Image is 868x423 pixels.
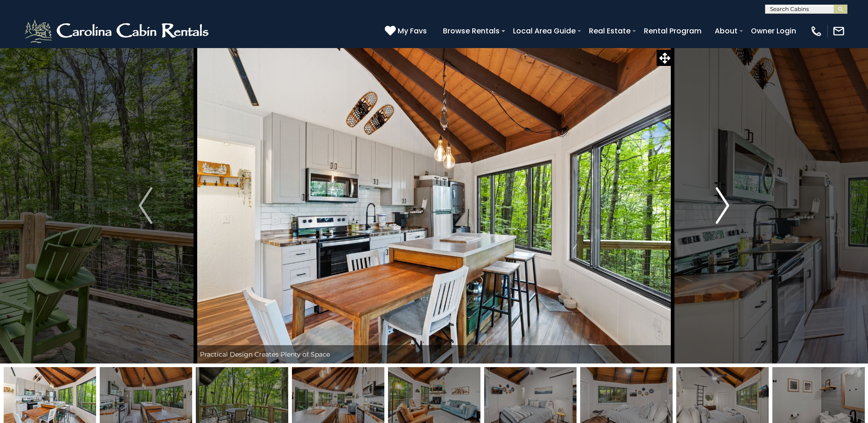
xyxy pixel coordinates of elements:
[438,23,504,39] a: Browse Rentals
[96,48,195,363] button: Previous
[584,23,635,39] a: Real Estate
[710,23,742,39] a: About
[810,25,823,38] img: phone-regular-white.png
[139,187,152,224] img: arrow
[832,25,845,38] img: mail-regular-white.png
[639,23,706,39] a: Rental Program
[508,23,580,39] a: Local Area Guide
[398,25,427,37] span: My Favs
[746,23,801,39] a: Owner Login
[385,25,429,37] a: My Favs
[673,48,772,363] button: Next
[195,345,673,363] div: Practical Design Creates Plenty of Space
[23,17,213,45] img: White-1-2.png
[716,187,729,224] img: arrow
